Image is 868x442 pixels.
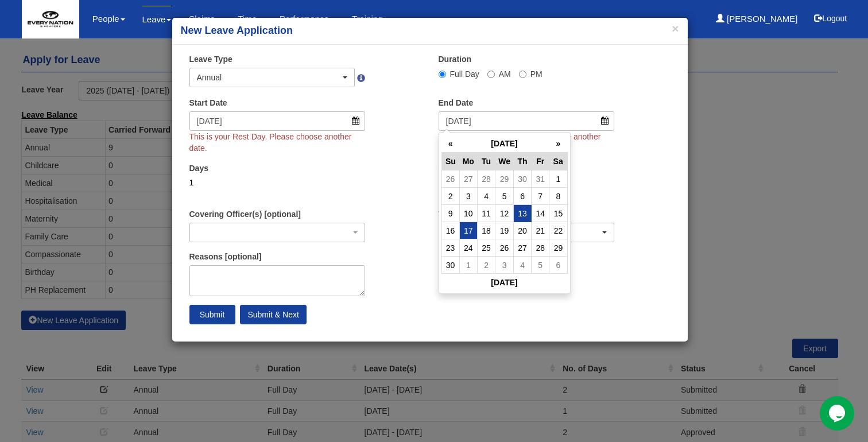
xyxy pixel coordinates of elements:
td: 13 [514,205,532,222]
span: This is your Rest Day. Please choose another date. [439,132,601,153]
iframe: chat widget [820,396,857,431]
td: 19 [495,222,514,239]
span: This is your Rest Day. Please choose another date. [189,132,352,153]
td: 26 [441,170,459,188]
label: Days [189,162,208,174]
td: 5 [532,257,549,274]
span: Full Day [450,69,479,79]
td: 1 [549,170,567,188]
th: « [441,135,459,153]
td: 15 [549,205,567,222]
input: d/m/yyyy [189,111,366,131]
td: 1 [459,257,477,274]
td: 9 [441,205,459,222]
td: 16 [441,222,459,239]
td: 29 [495,170,514,188]
b: New Leave Application [181,25,293,36]
div: 1 [189,177,366,188]
td: 28 [478,170,495,188]
td: 2 [441,188,459,205]
td: 21 [532,222,549,239]
td: 25 [478,239,495,257]
td: 18 [478,222,495,239]
td: 3 [459,188,477,205]
td: 30 [514,170,532,188]
td: 7 [532,188,549,205]
td: 2 [478,257,495,274]
td: 14 [532,205,549,222]
td: 4 [478,188,495,205]
label: Reasons [optional] [189,251,262,262]
td: 20 [514,222,532,239]
label: Start Date [189,97,227,108]
label: End Date [439,97,474,108]
td: 5 [495,188,514,205]
input: d/m/yyyy [439,111,615,131]
td: 3 [495,257,514,274]
td: 11 [478,205,495,222]
td: 8 [549,188,567,205]
label: Covering Officer(s) [optional] [189,208,301,220]
td: 24 [459,239,477,257]
td: 10 [459,205,477,222]
td: 6 [549,257,567,274]
th: [DATE] [459,135,549,153]
th: We [495,153,514,170]
div: Annual [197,72,341,83]
input: Submit & Next [240,305,306,324]
td: 22 [549,222,567,239]
th: [DATE] [441,274,567,292]
th: Th [514,153,532,170]
span: AM [499,69,511,79]
th: Fr [532,153,549,170]
td: 4 [514,257,532,274]
td: 12 [495,205,514,222]
span: PM [530,69,542,79]
th: Mo [459,153,477,170]
input: Submit [189,305,235,324]
td: 28 [532,239,549,257]
th: Tu [478,153,495,170]
td: 6 [514,188,532,205]
button: × [672,22,679,34]
label: Leave Type [189,53,232,65]
td: 31 [532,170,549,188]
button: Annual [189,68,355,87]
td: 27 [514,239,532,257]
td: 26 [495,239,514,257]
td: 23 [441,239,459,257]
td: 17 [459,222,477,239]
td: 29 [549,239,567,257]
label: Duration [439,53,472,65]
th: Sa [549,153,567,170]
td: 30 [441,257,459,274]
td: 27 [459,170,477,188]
th: » [549,135,567,153]
th: Su [441,153,459,170]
